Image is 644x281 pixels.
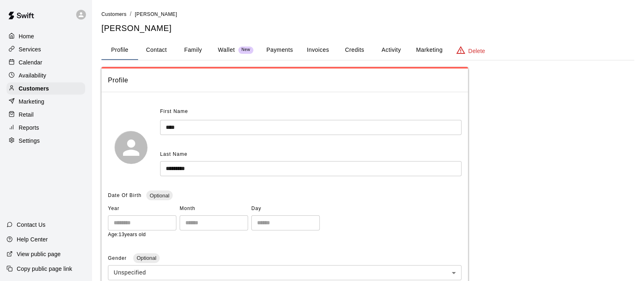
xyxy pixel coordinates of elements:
[7,82,85,95] a: Customers
[373,40,409,60] button: Activity
[299,40,336,60] button: Invoices
[101,11,127,17] span: Customers
[7,108,85,121] a: Retail
[180,202,248,215] span: Month
[108,255,128,261] span: Gender
[7,122,85,134] a: Reports
[7,95,85,108] a: Marketing
[409,40,449,60] button: Marketing
[19,58,42,66] p: Calendar
[7,30,85,42] a: Home
[260,40,299,60] button: Payments
[19,137,40,145] p: Settings
[160,105,188,118] span: First Name
[108,75,462,86] span: Profile
[7,135,85,147] a: Settings
[130,10,132,18] li: /
[218,46,235,54] p: Wallet
[19,111,34,119] p: Retail
[146,192,172,199] span: Optional
[133,255,159,261] span: Optional
[19,97,44,106] p: Marketing
[17,265,72,273] p: Copy public page link
[19,45,41,53] p: Services
[101,11,127,17] a: Customers
[135,11,177,17] span: [PERSON_NAME]
[138,40,175,60] button: Contact
[175,40,211,60] button: Family
[19,71,46,80] p: Availability
[17,250,61,258] p: View public page
[19,32,34,40] p: Home
[468,47,485,55] p: Delete
[101,40,634,60] div: basic tabs example
[101,40,138,60] button: Profile
[19,124,39,132] p: Reports
[7,56,85,69] a: Calendar
[108,202,176,215] span: Year
[7,69,85,82] a: Availability
[17,235,48,243] p: Help Center
[251,202,320,215] span: Day
[17,221,46,229] p: Contact Us
[7,43,85,55] a: Services
[108,265,462,280] div: Unspecified
[101,23,634,34] h5: [PERSON_NAME]
[160,151,187,157] span: Last Name
[19,84,49,93] p: Customers
[336,40,373,60] button: Credits
[238,47,253,53] span: New
[108,232,146,237] span: Age: 13 years old
[101,10,634,19] nav: breadcrumb
[108,192,141,198] span: Date Of Birth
